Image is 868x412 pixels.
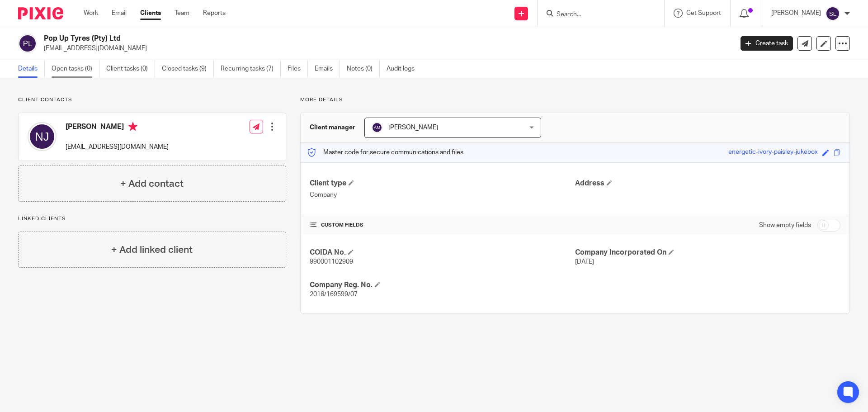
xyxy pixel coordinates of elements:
[28,122,57,151] img: svg%3E
[288,60,308,78] a: Files
[84,9,98,18] a: Work
[728,147,818,158] div: energetic-ivory-paisley-jukebox
[826,6,840,21] img: svg%3E
[44,34,590,43] h2: Pop Up Tyres (Pty) Ltd
[575,248,840,257] h4: Company Incorporated On
[310,179,575,188] h4: Client type
[128,122,137,131] i: Primary
[771,9,821,18] p: [PERSON_NAME]
[387,60,421,78] a: Audit logs
[66,122,169,133] h4: [PERSON_NAME]
[310,291,358,298] span: 2016/169599/07
[18,34,37,53] img: svg%3E
[44,44,727,53] p: [EMAIL_ADDRESS][DOMAIN_NAME]
[315,60,340,78] a: Emails
[120,177,184,191] h4: + Add contact
[66,142,169,152] p: [EMAIL_ADDRESS][DOMAIN_NAME]
[300,96,850,104] p: More details
[52,60,99,78] a: Open tasks (0)
[310,222,575,229] h4: CUSTOM FIELDS
[741,36,793,51] a: Create task
[18,7,63,19] img: Pixie
[575,259,594,265] span: [DATE]
[347,60,380,78] a: Notes (0)
[310,280,575,290] h4: Company Reg. No.
[310,123,355,132] h3: Client manager
[106,60,155,78] a: Client tasks (0)
[162,60,214,78] a: Closed tasks (9)
[203,9,226,18] a: Reports
[310,259,353,265] span: 990001102909
[112,9,127,18] a: Email
[111,243,193,257] h4: + Add linked client
[221,60,281,78] a: Recurring tasks (7)
[175,9,189,18] a: Team
[759,221,811,230] label: Show empty fields
[686,10,721,16] span: Get Support
[18,215,286,223] p: Linked clients
[575,179,840,188] h4: Address
[556,11,637,19] input: Search
[18,96,286,104] p: Client contacts
[388,124,438,131] span: [PERSON_NAME]
[307,148,463,157] p: Master code for secure communications and files
[310,190,575,199] p: Company
[140,9,161,18] a: Clients
[310,248,575,257] h4: COIDA No.
[372,122,382,133] img: svg%3E
[18,60,45,78] a: Details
